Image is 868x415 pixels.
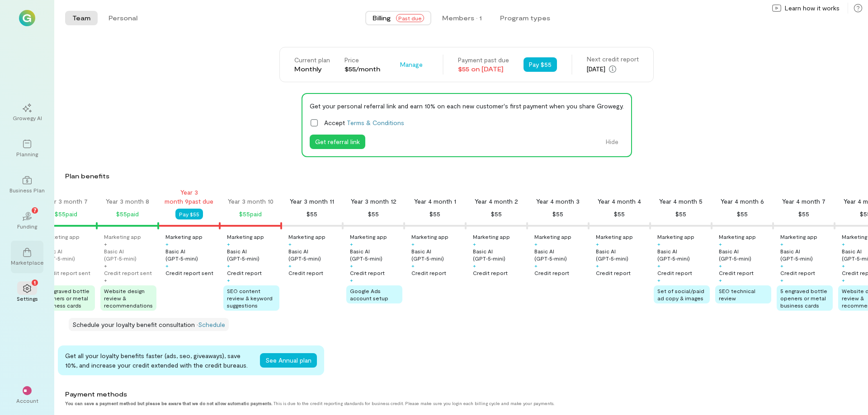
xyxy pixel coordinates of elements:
span: Billing [373,14,391,23]
div: + [288,262,292,269]
button: Pay $55 [175,209,203,219]
div: Marketing app [780,233,817,240]
div: Credit report [227,269,262,276]
div: + [596,262,599,269]
span: Schedule your loyalty benefit consultation · [72,321,198,328]
div: Basic AI (GPT‑5‑mini) [227,247,279,262]
a: Marketplace [11,241,43,273]
a: Funding [11,205,43,237]
div: Credit report [473,269,508,276]
div: + [104,262,107,269]
div: + [104,276,107,284]
div: Credit report [350,269,385,276]
div: Marketing app [288,233,325,240]
div: Credit report [719,269,754,276]
a: Terms & Conditions [347,119,404,126]
span: Google Ads account setup [350,288,388,301]
div: $55 [614,209,625,219]
div: Credit report sent [42,269,90,276]
div: Price [344,56,380,65]
div: Marketing app [411,233,448,240]
div: + [227,240,230,247]
div: Funding [17,223,37,230]
div: Credit report sent [165,269,213,276]
button: Personal [101,11,145,25]
span: 5 engraved bottle openers or metal business cards [42,288,90,308]
span: SEO content review & keyword suggestions [227,288,273,308]
div: Basic AI (GPT‑5‑mini) [42,247,95,262]
div: + [657,276,660,284]
div: Basic AI (GPT‑5‑mini) [411,247,464,262]
div: + [350,276,353,284]
div: $55 [429,209,440,219]
div: Marketing app [104,233,141,240]
div: Marketplace [11,259,44,266]
div: Manage [395,57,428,72]
div: Credit report [534,269,569,276]
div: + [657,262,660,269]
div: $55 [552,209,563,219]
div: $55 [737,209,748,219]
span: 5 engraved bottle openers or metal business cards [780,288,827,308]
div: Payment methods [65,390,784,399]
div: Current plan [294,56,330,65]
div: This is due to the credit reporting standards for business credit. Please make sure you login eac... [65,401,784,406]
div: Marketing app [227,233,264,240]
div: Credit report [596,269,631,276]
div: Credit report [288,269,323,276]
div: $55 paid [55,209,77,219]
div: $55 [798,209,809,219]
div: Credit report [780,269,815,276]
div: + [719,262,722,269]
div: $55 paid [116,209,139,219]
div: Marketing app [719,233,756,240]
div: Year 3 month 12 [351,197,396,206]
div: Next credit report [587,55,639,64]
div: Planning [16,150,38,158]
div: $55 [491,209,502,219]
div: + [719,276,722,284]
div: Marketing app [350,233,387,240]
button: Members · 1 [435,11,489,25]
div: Growegy AI [13,114,42,121]
div: [DATE] [587,64,639,75]
div: Basic AI (GPT‑5‑mini) [104,247,156,262]
div: Payment past due [458,56,509,65]
a: Business Plan [11,168,43,201]
span: 7 [33,206,37,214]
div: + [411,262,415,269]
div: + [411,240,415,247]
button: BillingPast due [365,11,431,25]
div: $55 [307,209,317,219]
div: + [534,240,538,247]
div: Year 3 month 10 [228,197,274,206]
div: Year 4 month 6 [721,197,764,206]
button: Pay $55 [524,57,557,72]
div: Marketing app [42,233,80,240]
div: Settings [17,295,38,302]
div: + [227,262,230,269]
span: Manage [400,60,423,69]
div: + [780,262,783,269]
div: + [534,262,538,269]
button: Hide [600,135,624,149]
div: + [842,262,845,269]
div: Marketing app [596,233,633,240]
div: $55 on [DATE] [458,65,509,74]
div: + [350,262,353,269]
div: + [288,240,292,247]
div: Year 4 month 1 [414,197,456,206]
div: Year 4 month 5 [659,197,703,206]
div: + [719,240,722,247]
div: + [842,276,845,284]
div: + [227,276,230,284]
div: Basic AI (GPT‑5‑mini) [473,247,525,262]
div: Basic AI (GPT‑5‑mini) [657,247,710,262]
span: Website design review & recommendations [104,288,153,308]
div: $55/month [344,65,380,74]
span: Accept [324,118,404,127]
div: Account [16,397,38,404]
div: Credit report [411,269,446,276]
div: Marketing app [473,233,510,240]
div: Year 3 month 8 [106,197,149,206]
